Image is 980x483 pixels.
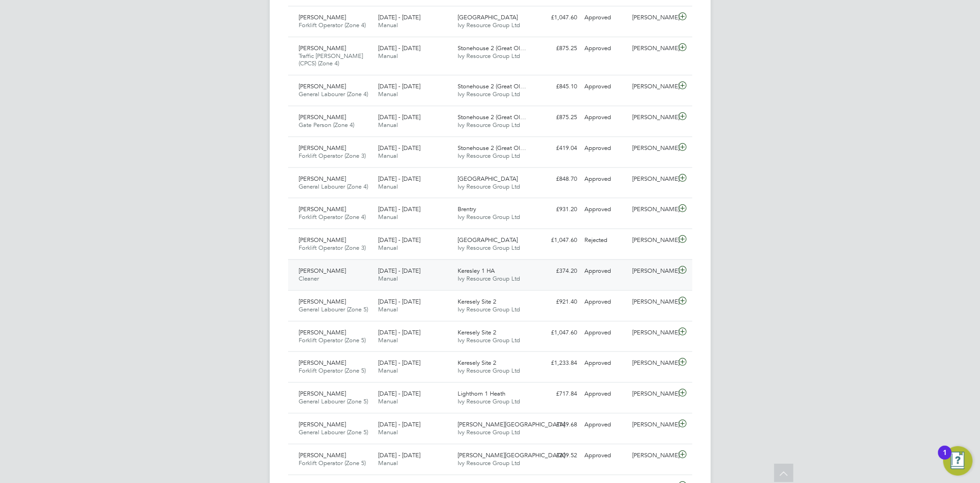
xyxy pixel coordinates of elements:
[629,448,676,463] div: [PERSON_NAME]
[533,233,581,248] div: £1,047.60
[458,90,520,98] span: Ivy Resource Group Ltd
[458,336,520,344] span: Ivy Resource Group Ltd
[299,44,346,52] span: [PERSON_NAME]
[458,305,520,313] span: Ivy Resource Group Ltd
[533,417,581,432] div: £149.68
[299,183,368,190] span: General Labourer (Zone 4)
[378,13,420,21] span: [DATE] - [DATE]
[581,141,629,156] div: Approved
[629,10,676,25] div: [PERSON_NAME]
[533,264,581,279] div: £374.20
[629,294,676,310] div: [PERSON_NAME]
[581,294,629,310] div: Approved
[299,390,346,397] span: [PERSON_NAME]
[629,141,676,156] div: [PERSON_NAME]
[299,52,363,68] span: Traffic [PERSON_NAME] (CPCS) (Zone 4)
[299,175,346,183] span: [PERSON_NAME]
[458,451,565,459] span: [PERSON_NAME][GEOGRAPHIC_DATA]
[458,144,526,152] span: Stonehouse 2 (Great Ol…
[299,21,366,29] span: Forklift Operator (Zone 4)
[378,205,420,213] span: [DATE] - [DATE]
[299,144,346,152] span: [PERSON_NAME]
[378,420,420,428] span: [DATE] - [DATE]
[378,367,398,374] span: Manual
[378,21,398,29] span: Manual
[533,110,581,125] div: £875.25
[378,328,420,336] span: [DATE] - [DATE]
[378,275,398,282] span: Manual
[458,113,526,121] span: Stonehouse 2 (Great Ol…
[378,183,398,190] span: Manual
[378,428,398,436] span: Manual
[299,236,346,244] span: [PERSON_NAME]
[299,328,346,336] span: [PERSON_NAME]
[299,205,346,213] span: [PERSON_NAME]
[378,305,398,313] span: Manual
[299,267,346,275] span: [PERSON_NAME]
[581,110,629,125] div: Approved
[629,172,676,187] div: [PERSON_NAME]
[533,202,581,217] div: £931.20
[629,325,676,340] div: [PERSON_NAME]
[299,275,319,282] span: Cleaner
[458,244,520,252] span: Ivy Resource Group Ltd
[458,359,496,367] span: Keresely Site 2
[378,175,420,183] span: [DATE] - [DATE]
[458,13,518,21] span: [GEOGRAPHIC_DATA]
[378,121,398,129] span: Manual
[458,236,518,244] span: [GEOGRAPHIC_DATA]
[458,275,520,282] span: Ivy Resource Group Ltd
[299,336,366,344] span: Forklift Operator (Zone 5)
[458,183,520,190] span: Ivy Resource Group Ltd
[581,79,629,94] div: Approved
[533,141,581,156] div: £419.04
[458,121,520,129] span: Ivy Resource Group Ltd
[299,82,346,90] span: [PERSON_NAME]
[458,390,505,397] span: Lighthorn 1 Heath
[458,21,520,29] span: Ivy Resource Group Ltd
[299,244,366,252] span: Forklift Operator (Zone 3)
[378,236,420,244] span: [DATE] - [DATE]
[378,336,398,344] span: Manual
[378,359,420,367] span: [DATE] - [DATE]
[581,172,629,187] div: Approved
[629,233,676,248] div: [PERSON_NAME]
[299,213,366,221] span: Forklift Operator (Zone 4)
[378,244,398,252] span: Manual
[458,298,496,305] span: Keresely Site 2
[458,152,520,160] span: Ivy Resource Group Ltd
[458,267,495,275] span: Keresley 1 HA
[581,264,629,279] div: Approved
[458,82,526,90] span: Stonehouse 2 (Great Ol…
[629,79,676,94] div: [PERSON_NAME]
[629,264,676,279] div: [PERSON_NAME]
[629,386,676,402] div: [PERSON_NAME]
[533,79,581,94] div: £845.10
[458,175,518,183] span: [GEOGRAPHIC_DATA]
[581,386,629,402] div: Approved
[629,356,676,371] div: [PERSON_NAME]
[378,390,420,397] span: [DATE] - [DATE]
[943,446,973,476] button: Open Resource Center, 1 new notification
[533,448,581,463] div: £209.52
[378,82,420,90] span: [DATE] - [DATE]
[378,44,420,52] span: [DATE] - [DATE]
[299,121,355,129] span: Gate Person (Zone 4)
[378,451,420,459] span: [DATE] - [DATE]
[533,325,581,340] div: £1,047.60
[629,41,676,56] div: [PERSON_NAME]
[458,397,520,405] span: Ivy Resource Group Ltd
[629,110,676,125] div: [PERSON_NAME]
[458,205,476,213] span: Brentry
[299,459,366,467] span: Forklift Operator (Zone 5)
[299,420,346,428] span: [PERSON_NAME]
[378,52,398,60] span: Manual
[533,10,581,25] div: £1,047.60
[378,90,398,98] span: Manual
[629,202,676,217] div: [PERSON_NAME]
[581,448,629,463] div: Approved
[458,428,520,436] span: Ivy Resource Group Ltd
[581,202,629,217] div: Approved
[299,298,346,305] span: [PERSON_NAME]
[378,397,398,405] span: Manual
